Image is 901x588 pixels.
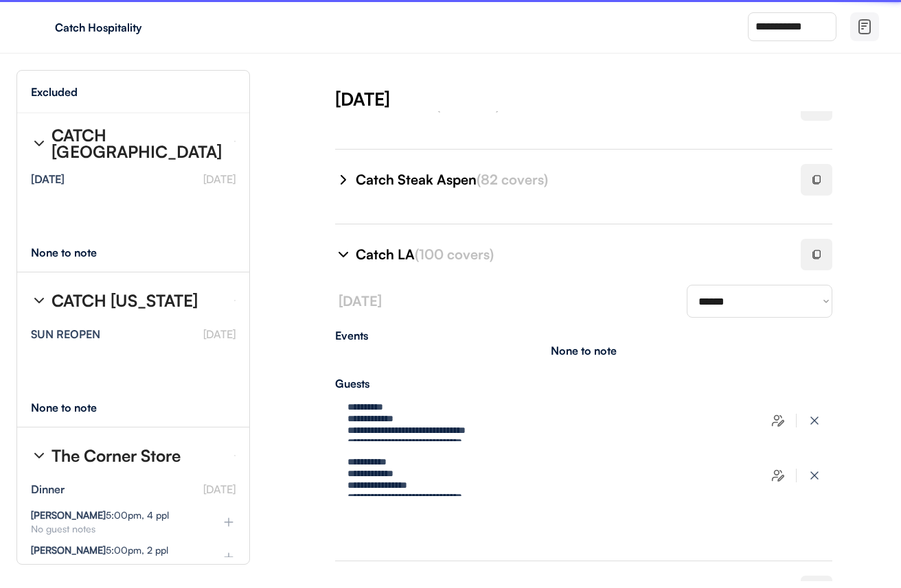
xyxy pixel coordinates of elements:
strong: [PERSON_NAME] [31,509,106,521]
div: Catch Steak Aspen [356,170,784,189]
div: Events [335,330,832,341]
div: The Corner Store [52,447,181,464]
img: chevron-right%20%281%29.svg [335,172,352,188]
div: CATCH [US_STATE] [52,292,198,309]
img: users-edit.svg [771,469,785,482]
div: [DATE] [335,86,901,111]
img: file-02.svg [856,19,873,35]
img: yH5BAEAAAAALAAAAAABAAEAAAIBRAA7 [27,16,49,38]
div: Guests [335,378,832,389]
div: None to note [31,247,122,258]
font: [DATE] [339,292,382,309]
img: chevron-right%20%281%29.svg [335,246,352,263]
font: [DATE] [203,327,236,341]
div: 5:00pm, 2 ppl [31,545,168,555]
div: Excluded [31,86,78,97]
div: 5:00pm, 4 ppl [31,510,169,520]
div: Dinner [31,484,65,495]
img: plus%20%281%29.svg [222,515,236,529]
div: None to note [31,402,122,413]
img: plus%20%281%29.svg [222,550,236,564]
font: (100 covers) [415,246,494,263]
div: Catch LA [356,245,784,264]
font: (82 covers) [477,171,548,188]
div: Catch Hospitality [55,22,228,33]
font: [DATE] [203,172,236,186]
img: chevron-right%20%281%29.svg [31,447,47,464]
div: CATCH [GEOGRAPHIC_DATA] [52,127,223,160]
div: No guest notes [31,524,200,534]
img: chevron-right%20%281%29.svg [31,135,47,152]
img: x-close%20%283%29.svg [808,414,821,427]
img: users-edit.svg [771,414,785,427]
strong: [PERSON_NAME] [31,544,106,556]
img: chevron-right%20%281%29.svg [31,292,47,309]
div: SUN REOPEN [31,329,100,340]
div: [DATE] [31,174,65,185]
div: None to note [551,345,617,356]
font: [DATE] [203,482,236,496]
img: x-close%20%283%29.svg [808,469,821,482]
